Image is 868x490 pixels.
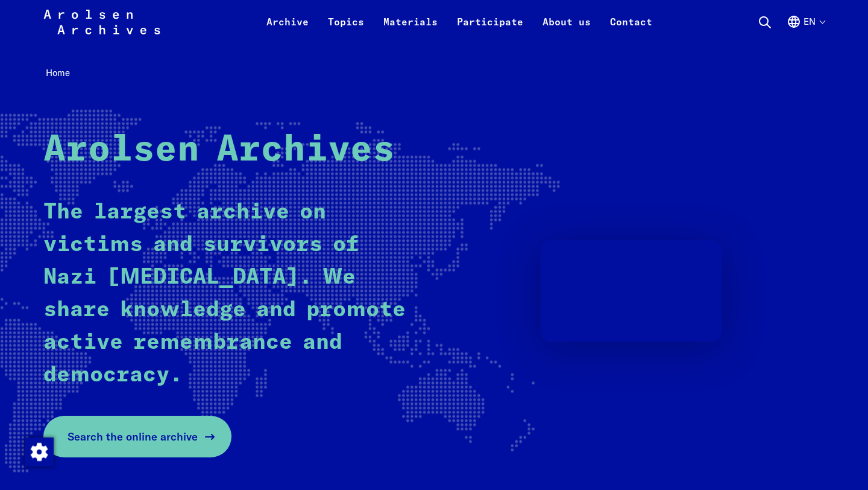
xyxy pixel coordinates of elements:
span: Search the online archive [68,428,198,445]
a: Contact [600,14,662,43]
a: About us [533,14,600,43]
a: Materials [374,14,447,43]
span: Home [46,67,70,78]
div: Change consent [24,437,53,466]
strong: Arolsen Archives [43,132,395,168]
a: Search the online archive [43,416,231,457]
button: English, language selection [787,14,825,43]
a: Archive [257,14,318,43]
p: The largest archive on victims and survivors of Nazi [MEDICAL_DATA]. We share knowledge and promo... [43,196,413,392]
nav: Breadcrumb [43,64,825,83]
a: Participate [447,14,533,43]
a: Topics [318,14,374,43]
nav: Primary [257,7,662,36]
img: Change consent [25,437,54,466]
